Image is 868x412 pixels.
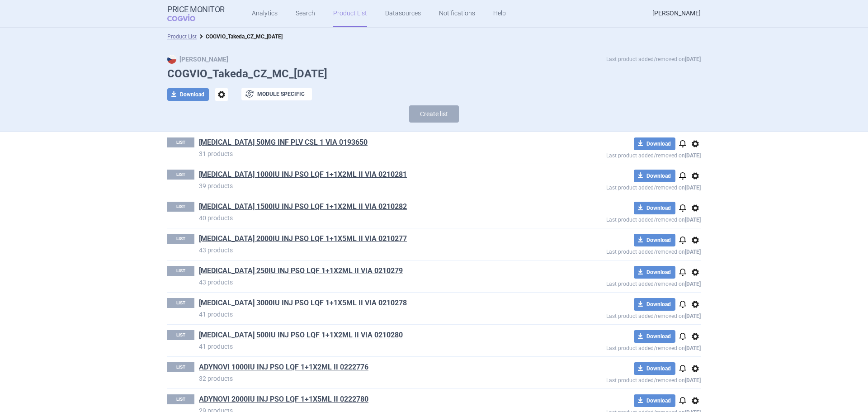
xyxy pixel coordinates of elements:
button: Module specific [241,88,312,100]
h1: ADVATE 2000IU INJ PSO LQF 1+1X5ML II VIA 0210277 [199,234,541,246]
strong: [DATE] [685,249,701,255]
h1: ADVATE 1000IU INJ PSO LQF 1+1X2ML II VIA 0210281 [199,170,541,181]
strong: [DATE] [685,345,701,351]
a: [MEDICAL_DATA] 2000IU INJ PSO LQF 1+1X5ML II VIA 0210277 [199,234,407,244]
h1: ADVATE 3000IU INJ PSO LQF 1+1X5ML II VIA 0210278 [199,298,541,310]
h1: ADYNOVI 1000IU INJ PSO LQF 1+1X2ML II 0222776 [199,362,541,374]
p: LIST [167,202,194,212]
a: [MEDICAL_DATA] 500IU INJ PSO LQF 1+1X2ML II VIA 0210280 [199,330,403,340]
h1: ADVATE 250IU INJ PSO LQF 1+1X2ML II VIA 0210279 [199,266,541,278]
p: 40 products [199,213,541,223]
p: LIST [167,330,194,340]
p: Last product added/removed on [541,311,701,319]
p: Last product added/removed on [541,343,701,351]
strong: [DATE] [685,377,701,384]
a: Price MonitorCOGVIO [167,5,225,22]
li: COGVIO_Takeda_CZ_MC_09.10.2025 [197,32,283,41]
strong: Price Monitor [167,5,225,14]
p: Last product added/removed on [606,55,701,64]
p: Last product added/removed on [541,214,701,223]
button: Download [634,266,675,279]
button: Download [634,298,675,311]
p: LIST [167,137,194,147]
p: 39 products [199,181,541,190]
a: [MEDICAL_DATA] 3000IU INJ PSO LQF 1+1X5ML II VIA 0210278 [199,298,407,308]
p: Last product added/removed on [541,182,701,191]
strong: [DATE] [685,185,701,191]
strong: [PERSON_NAME] [167,56,228,63]
a: [MEDICAL_DATA] 250IU INJ PSO LQF 1+1X2ML II VIA 0210279 [199,266,403,276]
p: Last product added/removed on [541,150,701,159]
p: 43 products [199,246,541,255]
p: Last product added/removed on [541,246,701,255]
h1: ADCETRIS 50MG INF PLV CSL 1 VIA 0193650 [199,137,541,149]
a: [MEDICAL_DATA] 1500IU INJ PSO LQF 1+1X2ML II VIA 0210282 [199,202,407,212]
p: 41 products [199,310,541,319]
p: LIST [167,394,194,404]
button: Download [634,362,675,375]
button: Download [634,170,675,182]
p: LIST [167,362,194,372]
p: 31 products [199,149,541,158]
p: 32 products [199,374,541,383]
h1: ADVATE 500IU INJ PSO LQF 1+1X2ML II VIA 0210280 [199,330,541,342]
h1: ADYNOVI 2000IU INJ PSO LQF 1+1X5ML II 0222780 [199,394,541,406]
button: Download [634,394,675,407]
a: Product List [167,33,197,40]
strong: [DATE] [685,281,701,287]
p: LIST [167,266,194,276]
a: [MEDICAL_DATA] 1000IU INJ PSO LQF 1+1X2ML II VIA 0210281 [199,170,407,180]
strong: COGVIO_Takeda_CZ_MC_[DATE] [206,33,283,40]
button: Download [634,202,675,214]
p: 43 products [199,278,541,287]
a: ADYNOVI 1000IU INJ PSO LQF 1+1X2ML II 0222776 [199,362,368,372]
li: Product List [167,32,197,41]
span: COGVIO [167,14,208,21]
button: Create list [409,105,459,123]
h1: COGVIO_Takeda_CZ_MC_[DATE] [167,67,701,81]
p: LIST [167,234,194,244]
button: Download [634,234,675,246]
button: Download [634,330,675,343]
strong: [DATE] [685,313,701,319]
strong: [DATE] [685,217,701,223]
strong: [DATE] [685,152,701,159]
p: 41 products [199,342,541,351]
p: LIST [167,298,194,308]
p: Last product added/removed on [541,279,701,287]
a: [MEDICAL_DATA] 50MG INF PLV CSL 1 VIA 0193650 [199,137,368,147]
img: CZ [167,55,176,64]
button: Download [634,137,675,150]
p: Last product added/removed on [541,375,701,384]
h1: ADVATE 1500IU INJ PSO LQF 1+1X2ML II VIA 0210282 [199,202,541,213]
strong: [DATE] [685,56,701,62]
a: ADYNOVI 2000IU INJ PSO LQF 1+1X5ML II 0222780 [199,394,368,404]
button: Download [167,88,209,101]
p: LIST [167,170,194,180]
